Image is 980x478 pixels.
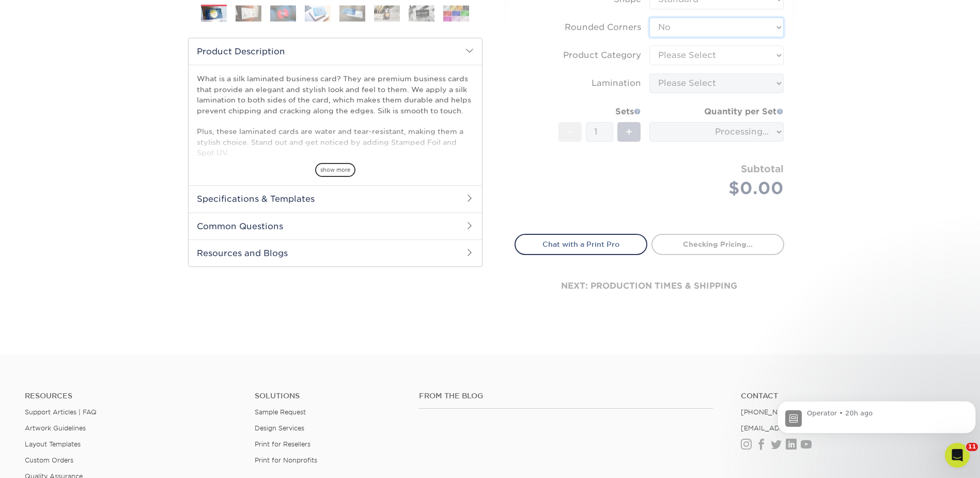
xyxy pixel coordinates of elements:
a: Print for Nonprofits [255,456,317,464]
a: [EMAIL_ADDRESS][DOMAIN_NAME] [741,424,864,432]
a: Print for Resellers [255,440,310,448]
iframe: Intercom notifications message [773,378,980,450]
a: Artwork Guidelines [25,424,86,432]
h2: Product Description [189,38,482,65]
a: Contact [741,392,955,400]
h4: From the Blog [419,392,713,400]
img: Business Cards 05 [339,5,365,21]
h4: Resources [25,392,239,400]
h2: Resources and Blogs [189,240,482,266]
a: Design Services [255,424,304,432]
img: Business Cards 04 [305,5,331,21]
img: Business Cards 01 [201,1,227,27]
span: 11 [966,443,978,451]
img: Business Cards 07 [409,5,434,21]
a: Support Articles | FAQ [25,408,97,416]
img: Business Cards 06 [374,5,400,21]
a: Chat with a Print Pro [515,234,647,255]
img: Business Cards 08 [443,5,469,21]
img: Business Cards 03 [270,5,296,21]
div: next: production times & shipping [515,255,784,317]
h4: Solutions [255,392,403,400]
a: Checking Pricing... [651,234,784,255]
img: Business Cards 02 [236,5,261,21]
p: What is a silk laminated business card? They are premium business cards that provide an elegant a... [197,73,474,242]
h2: Common Questions [189,213,482,240]
h2: Specifications & Templates [189,185,482,212]
a: Sample Request [255,408,306,416]
span: show more [315,163,355,177]
a: [PHONE_NUMBER] [741,408,805,416]
iframe: Intercom live chat [945,443,970,468]
a: Layout Templates [25,440,81,448]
